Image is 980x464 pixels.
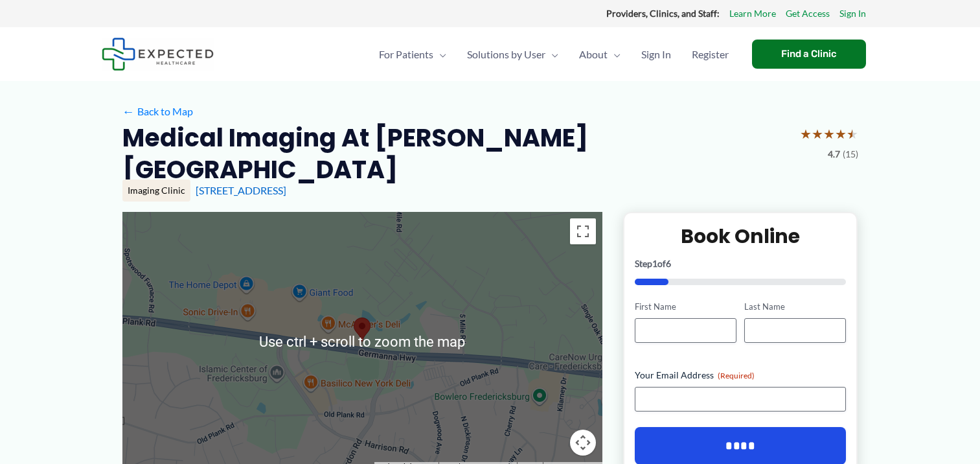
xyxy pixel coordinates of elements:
[812,122,823,146] span: ★
[641,32,671,77] span: Sign In
[570,430,596,456] button: Map camera controls
[635,224,847,249] h2: Book Online
[369,32,457,77] a: For PatientsMenu Toggle
[579,32,608,77] span: About
[433,32,446,77] span: Menu Toggle
[681,32,739,77] a: Register
[122,180,190,202] div: Imaging Clinic
[545,32,558,77] span: Menu Toggle
[635,259,847,268] p: Step of
[828,146,840,163] span: 4.7
[467,32,545,77] span: Solutions by User
[122,105,135,117] span: ←
[457,32,569,77] a: Solutions by UserMenu Toggle
[752,40,866,69] a: Find a Clinic
[569,32,631,77] a: AboutMenu Toggle
[196,184,286,196] a: [STREET_ADDRESS]
[843,146,858,163] span: (15)
[800,122,812,146] span: ★
[631,32,681,77] a: Sign In
[369,32,739,77] nav: Primary Site Navigation
[570,218,596,244] button: Toggle fullscreen view
[122,122,790,186] h2: Medical Imaging at [PERSON_NAME][GEOGRAPHIC_DATA]
[786,5,830,22] a: Get Access
[102,38,214,71] img: Expected Healthcare Logo - side, dark font, small
[608,32,621,77] span: Menu Toggle
[379,32,433,77] span: For Patients
[847,122,858,146] span: ★
[729,5,776,22] a: Learn More
[839,5,866,22] a: Sign In
[652,258,657,269] span: 1
[835,122,847,146] span: ★
[718,371,755,380] span: (Required)
[692,32,729,77] span: Register
[666,258,671,269] span: 6
[606,8,720,19] strong: Providers, Clinics, and Staff:
[744,301,846,313] label: Last Name
[823,122,835,146] span: ★
[635,369,847,382] label: Your Email Address
[635,301,736,313] label: First Name
[122,102,193,121] a: ←Back to Map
